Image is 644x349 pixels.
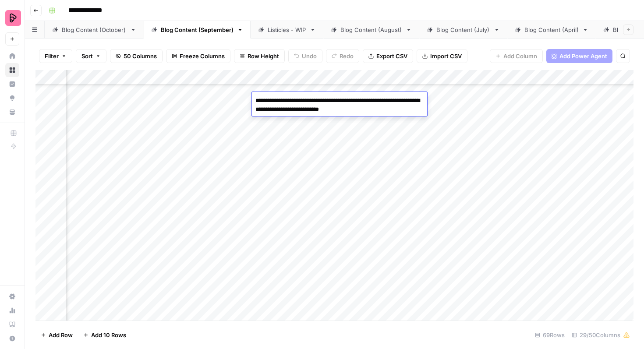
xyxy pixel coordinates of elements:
[166,49,230,63] button: Freeze Columns
[62,25,127,34] div: Blog Content (October)
[376,52,407,60] span: Export CSV
[363,49,413,63] button: Export CSV
[45,21,144,39] a: Blog Content (October)
[78,328,131,342] button: Add 10 Rows
[326,49,359,63] button: Redo
[546,49,612,63] button: Add Power Agent
[76,49,106,63] button: Sort
[39,49,72,63] button: Filter
[81,52,93,60] span: Sort
[436,25,490,34] div: Blog Content (July)
[5,317,19,331] a: Learning Hub
[5,10,21,26] img: Preply Logo
[5,91,19,105] a: Opportunities
[5,7,19,29] button: Workspace: Preply
[45,52,59,60] span: Filter
[5,105,19,119] a: Your Data
[251,21,323,39] a: Listicles - WIP
[288,49,322,63] button: Undo
[5,49,19,63] a: Home
[559,52,607,60] span: Add Power Agent
[5,77,19,91] a: Insights
[5,63,19,77] a: Browse
[5,331,19,345] button: Help + Support
[340,25,402,34] div: Blog Content (August)
[417,49,467,63] button: Import CSV
[507,21,596,39] a: Blog Content (April)
[531,328,568,342] div: 69 Rows
[268,25,306,34] div: Listicles - WIP
[430,52,462,60] span: Import CSV
[340,52,354,60] span: Redo
[144,21,251,39] a: Blog Content (September)
[234,49,285,63] button: Row Height
[180,52,225,60] span: Freeze Columns
[161,25,234,34] div: Blog Content (September)
[124,52,157,60] span: 50 Columns
[503,52,537,60] span: Add Column
[524,25,579,34] div: Blog Content (April)
[5,289,19,303] a: Settings
[323,21,419,39] a: Blog Content (August)
[490,49,543,63] button: Add Column
[419,21,507,39] a: Blog Content (July)
[5,303,19,317] a: Usage
[91,331,126,339] span: Add 10 Rows
[248,52,279,60] span: Row Height
[35,328,78,342] button: Add Row
[49,331,73,339] span: Add Row
[110,49,163,63] button: 50 Columns
[302,52,317,60] span: Undo
[568,328,633,342] div: 29/50 Columns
